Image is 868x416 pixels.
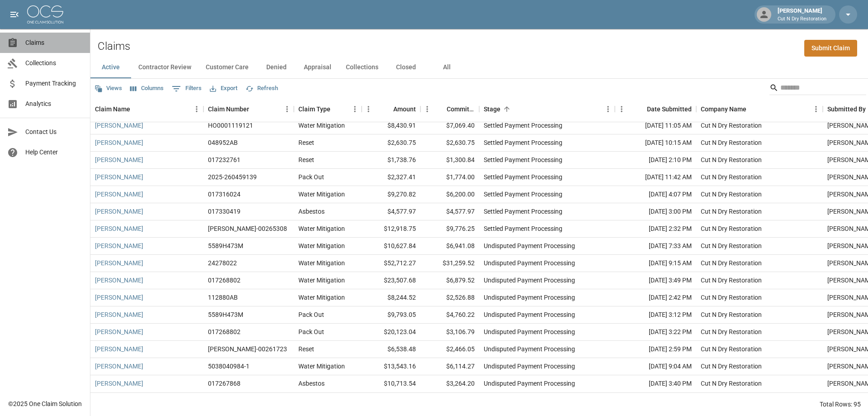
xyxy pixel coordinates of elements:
[615,220,696,238] div: [DATE] 2:32 PM
[774,6,830,23] div: [PERSON_NAME]
[208,138,238,147] div: 048952AB
[95,327,143,336] a: [PERSON_NAME]
[701,207,762,216] div: Cut N Dry Restoration
[95,293,143,302] a: [PERSON_NAME]
[198,57,256,78] button: Customer Care
[362,358,420,375] div: $13,543.16
[484,276,575,285] div: Undisputed Payment Processing
[420,272,479,289] div: $6,879.52
[92,81,124,96] button: Views
[208,327,241,336] div: 017268802
[615,375,696,392] div: [DATE] 3:40 PM
[362,152,420,169] div: $1,738.76
[420,102,434,116] button: Menu
[615,238,696,255] div: [DATE] 7:33 AM
[820,400,861,409] div: Total Rows: 95
[484,96,500,122] div: Stage
[420,306,479,324] div: $4,760.22
[362,238,420,255] div: $10,627.84
[701,155,762,164] div: Cut N Dry Restoration
[208,276,241,285] div: 017268802
[420,134,479,152] div: $2,630.75
[208,172,257,182] div: 2025-260459139
[95,121,143,130] a: [PERSON_NAME]
[362,375,420,392] div: $10,713.54
[95,241,143,250] a: [PERSON_NAME]
[362,341,420,358] div: $6,538.48
[208,155,241,164] div: 017232761
[362,324,420,341] div: $20,123.04
[447,96,475,122] div: Committed Amount
[634,103,647,115] button: Sort
[696,96,823,122] div: Company Name
[95,96,130,122] div: Claim Name
[298,207,325,216] div: Asbestos
[701,276,762,285] div: Cut N Dry Restoration
[434,103,447,115] button: Sort
[95,138,143,147] a: [PERSON_NAME]
[809,102,823,116] button: Menu
[701,96,746,122] div: Company Name
[95,155,143,164] a: [PERSON_NAME]
[420,255,479,272] div: $31,259.52
[484,138,562,147] div: Settled Payment Processing
[484,207,562,216] div: Settled Payment Processing
[420,186,479,203] div: $6,200.00
[701,121,762,130] div: Cut N Dry Restoration
[615,169,696,186] div: [DATE] 11:42 AM
[208,224,287,233] div: CAHO-00265308
[90,57,868,78] div: dynamic tabs
[95,190,143,199] a: [PERSON_NAME]
[701,138,762,147] div: Cut N Dry Restoration
[298,276,345,285] div: Water Mitigation
[615,152,696,169] div: [DATE] 2:10 PM
[362,289,420,306] div: $8,244.52
[298,310,324,319] div: Pack Out
[615,358,696,375] div: [DATE] 9:04 AM
[280,102,294,116] button: Menu
[25,127,83,137] span: Contact Us
[484,190,562,199] div: Settled Payment Processing
[208,241,243,250] div: 5589H473M
[249,103,262,115] button: Sort
[170,81,204,96] button: Show filters
[298,344,314,354] div: Reset
[615,341,696,358] div: [DATE] 2:59 PM
[208,96,249,122] div: Claim Number
[131,57,198,78] button: Contractor Review
[95,276,143,285] a: [PERSON_NAME]
[484,224,562,233] div: Settled Payment Processing
[484,344,575,354] div: Undisputed Payment Processing
[298,258,345,268] div: Water Mitigation
[420,117,479,134] div: $7,069.40
[95,224,143,233] a: [PERSON_NAME]
[362,186,420,203] div: $9,270.82
[95,344,143,354] a: [PERSON_NAME]
[362,134,420,152] div: $2,630.75
[297,57,339,78] button: Appraisal
[208,190,241,199] div: 017316024
[362,272,420,289] div: $23,507.68
[256,57,297,78] button: Denied
[243,81,280,96] button: Refresh
[298,241,345,250] div: Water Mitigation
[190,102,203,116] button: Menu
[615,96,696,122] div: Date Submitted
[208,81,240,96] button: Export
[298,293,345,302] div: Water Mitigation
[420,152,479,169] div: $1,300.84
[778,15,826,23] p: Cut N Dry Restoration
[615,134,696,152] div: [DATE] 10:15 AM
[298,362,345,371] div: Water Mitigation
[701,258,762,268] div: Cut N Dry Restoration
[25,58,83,68] span: Collections
[701,190,762,199] div: Cut N Dry Restoration
[484,241,575,250] div: Undisputed Payment Processing
[5,5,24,24] button: open drawer
[615,117,696,134] div: [DATE] 11:05 AM
[298,96,330,122] div: Claim Type
[804,40,857,57] a: Submit Claim
[208,293,238,302] div: 112880AB
[601,102,615,116] button: Menu
[479,96,615,122] div: Stage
